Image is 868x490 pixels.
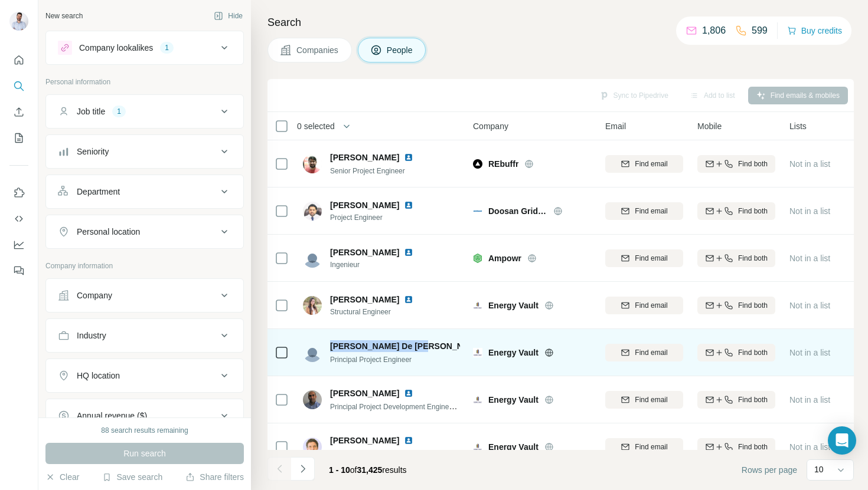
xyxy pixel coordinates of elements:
span: Principal Project Engineer [330,356,412,364]
span: [PERSON_NAME] [330,387,399,399]
button: Find both [697,438,775,456]
img: Avatar [303,202,322,221]
span: [PERSON_NAME] De [PERSON_NAME] [330,340,484,352]
span: REbuffr [488,158,518,170]
span: People [387,44,414,56]
img: Logo of Energy Vault [473,301,482,310]
p: 10 [814,463,824,475]
span: Find both [738,347,768,358]
img: Avatar [303,154,322,173]
span: 1 - 10 [329,465,350,475]
div: Annual revenue ($) [77,410,147,422]
img: LinkedIn logo [404,248,413,257]
span: Energy Vault [488,394,539,406]
span: [PERSON_NAME] [330,152,399,163]
span: Find both [738,394,768,405]
button: Search [9,75,28,97]
button: Company [46,281,243,310]
span: Find both [738,300,768,311]
div: Open Intercom Messenger [828,426,856,455]
span: Not in a list [789,395,830,405]
span: Find email [635,253,667,264]
img: Avatar [303,343,322,362]
span: Not in a list [789,301,830,310]
button: Dashboard [9,234,28,255]
img: Avatar [303,249,322,268]
button: Department [46,177,243,206]
div: Department [77,186,120,198]
span: Find email [635,442,667,452]
span: Energy Vault [488,441,539,453]
img: LinkedIn logo [404,153,413,162]
span: Principal Project Development Engineer – APAC [330,402,482,411]
button: Hide [205,7,251,25]
span: Find email [635,347,667,358]
span: Energy Vault [488,347,539,359]
div: Personal location [77,226,140,238]
span: 31,425 [357,465,383,475]
span: Email [605,120,626,132]
span: Not in a list [789,159,830,169]
img: Avatar [9,12,28,31]
button: Buy credits [787,22,842,39]
img: Avatar [303,438,322,456]
span: Not in a list [789,254,830,263]
span: [PERSON_NAME] [330,294,399,305]
button: Find both [697,344,775,361]
button: Use Surfe on LinkedIn [9,182,28,203]
button: Find email [605,344,683,361]
img: Logo of Energy Vault [473,395,482,405]
p: 599 [752,24,768,38]
button: Feedback [9,260,28,281]
span: Energy Vault [488,300,539,311]
span: Ampowr [488,252,521,264]
h4: Search [267,14,854,31]
button: Quick start [9,50,28,71]
p: Personal information [45,77,244,87]
span: Not in a list [789,442,830,452]
span: Find email [635,394,667,405]
button: Industry [46,321,243,350]
span: Senior Structural Engineer [330,450,413,458]
span: Companies [296,44,340,56]
img: Logo of Doosan GridTech [473,206,482,216]
span: of [350,465,357,475]
span: Ingenieur [330,259,428,270]
span: Find email [635,206,667,216]
button: Seniority [46,137,243,166]
button: Job title1 [46,97,243,126]
span: Company [473,120,508,132]
span: Find both [738,253,768,264]
span: Find email [635,159,667,169]
span: Find both [738,159,768,169]
img: Logo of Ampowr [473,254,482,263]
div: New search [45,11,83,21]
img: Logo of Energy Vault [473,442,482,452]
button: Enrich CSV [9,101,28,123]
span: [PERSON_NAME] [330,435,399,446]
button: Find both [697,155,775,173]
img: Logo of Energy Vault [473,348,482,357]
img: LinkedIn logo [404,295,413,304]
div: Industry [77,330,106,341]
img: Logo of REbuffr [473,159,482,169]
button: Save search [102,471,162,483]
button: Use Surfe API [9,208,28,229]
img: LinkedIn logo [404,200,413,210]
div: Company lookalikes [79,42,153,54]
span: Doosan GridTech [488,205,547,217]
span: [PERSON_NAME] [330,246,399,258]
button: HQ location [46,361,243,390]
button: Share filters [185,471,244,483]
button: Find email [605,155,683,173]
span: Senior Project Engineer [330,167,405,175]
span: Structural Engineer [330,307,428,317]
div: 1 [160,42,174,53]
button: Find both [697,297,775,314]
button: Find email [605,438,683,456]
span: Find email [635,300,667,311]
span: 0 selected [297,120,335,132]
div: 1 [112,106,126,117]
span: Find both [738,442,768,452]
span: Find both [738,206,768,216]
